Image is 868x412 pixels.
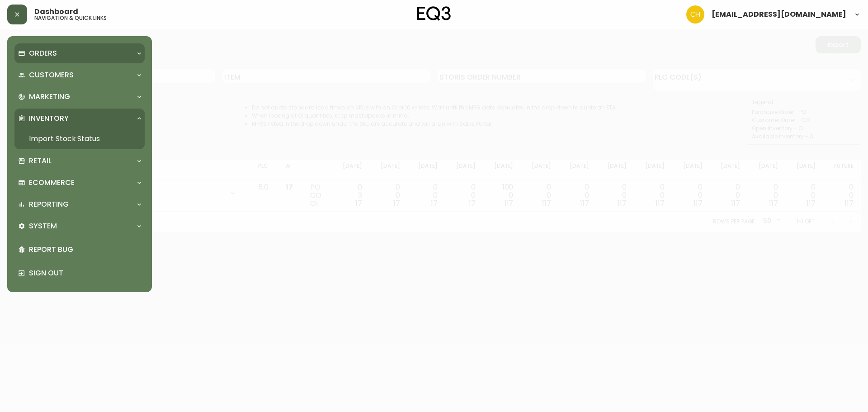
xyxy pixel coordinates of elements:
p: Marketing [29,92,70,102]
div: Report Bug [14,238,145,261]
p: Inventory [29,114,69,123]
div: Orders [14,43,145,63]
a: Import Stock Status [14,128,145,149]
span: [EMAIL_ADDRESS][DOMAIN_NAME] [712,11,846,18]
p: Ecommerce [29,178,75,188]
div: Retail [14,151,145,171]
p: Report Bug [29,245,141,255]
div: System [14,216,145,236]
p: Sign Out [29,268,141,278]
div: Marketing [14,87,145,107]
p: Orders [29,48,57,58]
div: Sign Out [14,261,145,285]
h5: navigation & quick links [34,15,107,21]
p: Reporting [29,199,69,209]
p: System [29,221,57,231]
span: Dashboard [34,8,78,15]
div: Reporting [14,194,145,214]
div: Inventory [14,109,145,128]
img: 6288462cea190ebb98a2c2f3c744dd7e [686,5,704,24]
p: Retail [29,156,52,166]
p: Customers [29,70,74,80]
div: Ecommerce [14,173,145,193]
div: Customers [14,65,145,85]
img: logo [417,6,451,21]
